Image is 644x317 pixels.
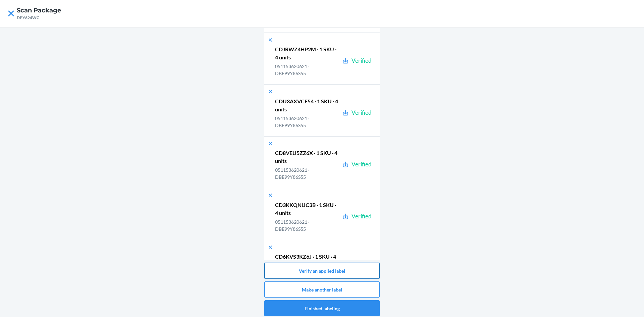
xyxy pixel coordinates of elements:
[17,15,61,21] div: DPY624WG
[275,166,339,180] p: 051153620621 · DBE99Y86S55
[352,212,372,221] div: Verified
[275,97,339,113] p: CDU3AXVCF54 · 1 SKU · 4 units
[352,160,372,169] div: Verified
[17,6,61,15] h4: Scan Package
[264,300,380,316] button: Finished labeling
[275,149,339,165] p: CD8VEU5ZZ6X · 1 SKU · 4 units
[264,281,380,298] button: Make another label
[275,45,339,61] p: CDJRWZ4HP2M · 1 SKU · 4 units
[352,56,372,65] div: Verified
[352,108,372,117] div: Verified
[275,115,339,129] p: 051153620621 · DBE99Y86S55
[275,201,339,217] p: CD3KKQNUC3B · 1 SKU · 4 units
[275,218,339,232] p: 051153620621 · DBE99Y86S55
[275,63,339,77] p: 051153620621 · DBE99Y86S55
[264,263,380,279] button: Verify an applied label
[275,253,339,269] p: CD6KVS3KZ6J · 1 SKU · 4 units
